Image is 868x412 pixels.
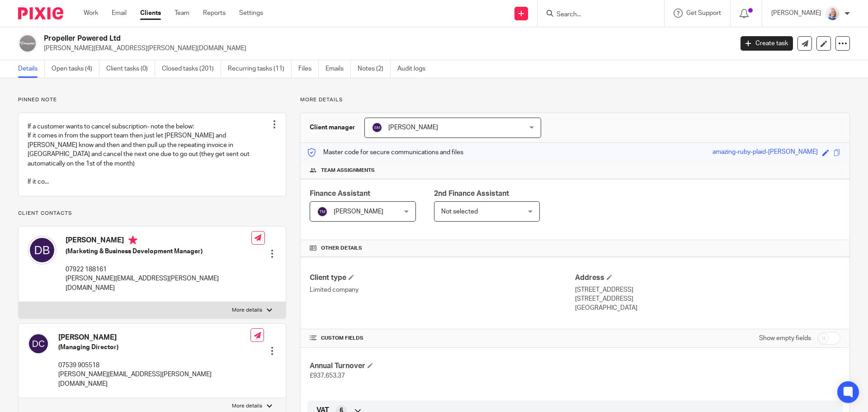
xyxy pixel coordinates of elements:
[140,9,161,18] a: Clients
[239,9,263,18] a: Settings
[575,294,840,303] p: [STREET_ADDRESS]
[771,9,821,18] p: [PERSON_NAME]
[388,124,438,131] span: [PERSON_NAME]
[106,60,155,78] a: Client tasks (0)
[18,60,45,78] a: Details
[307,148,463,157] p: Master code for secure communications and files
[84,9,98,18] a: Work
[310,273,575,283] h4: Client type
[358,60,391,78] a: Notes (2)
[28,236,57,265] img: svg%3E
[741,36,793,51] a: Create task
[66,274,251,293] p: [PERSON_NAME][EMAIL_ADDRESS][PERSON_NAME][DOMAIN_NAME]
[203,9,226,18] a: Reports
[310,123,355,132] h3: Client manager
[228,60,292,78] a: Recurring tasks (11)
[310,190,370,197] span: Finance Assistant
[310,335,575,342] h4: CUSTOM FIELDS
[58,361,250,370] p: 07539 905518
[52,60,99,78] a: Open tasks (4)
[321,245,362,252] span: Other details
[66,236,251,247] h4: [PERSON_NAME]
[28,333,49,355] img: svg%3E
[58,370,250,388] p: [PERSON_NAME][EMAIL_ADDRESS][PERSON_NAME][DOMAIN_NAME]
[575,273,840,283] h4: Address
[310,373,345,379] span: £937,653.37
[18,96,286,104] p: Pinned note
[58,333,250,342] h4: [PERSON_NAME]
[298,60,319,78] a: Files
[18,7,63,19] img: Pixie
[325,60,351,78] a: Emails
[300,96,850,104] p: More details
[44,44,727,53] p: [PERSON_NAME][EMAIL_ADDRESS][PERSON_NAME][DOMAIN_NAME]
[66,265,251,274] p: 07922 188161
[321,167,375,174] span: Team assignments
[128,236,137,245] i: Primary
[310,285,575,294] p: Limited company
[372,122,382,133] img: svg%3E
[556,11,637,19] input: Search
[310,361,575,371] h4: Annual Turnover
[44,34,590,43] h2: Propeller Powered Ltd
[712,147,818,158] div: amazing-ruby-plaid-[PERSON_NAME]
[66,247,251,256] h5: (Marketing & Business Development Manager)
[826,6,840,21] img: Low%20Res%20-%20Your%20Support%20Team%20-5.jpg
[162,60,221,78] a: Closed tasks (201)
[397,60,432,78] a: Audit logs
[759,334,811,343] label: Show empty fields
[686,10,721,16] span: Get Support
[112,9,127,18] a: Email
[18,210,286,217] p: Client contacts
[232,307,262,314] p: More details
[575,303,840,313] p: [GEOGRAPHIC_DATA]
[18,34,37,53] img: logo.png
[334,208,383,215] span: [PERSON_NAME]
[58,343,250,352] h5: (Managing Director)
[434,190,509,197] span: 2nd Finance Assistant
[441,208,478,215] span: Not selected
[317,206,328,217] img: svg%3E
[575,285,840,294] p: [STREET_ADDRESS]
[175,9,189,18] a: Team
[232,403,262,410] p: More details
